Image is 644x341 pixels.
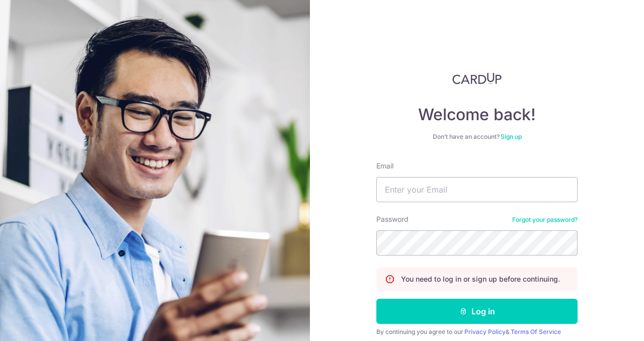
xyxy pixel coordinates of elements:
input: Enter your Email [376,177,578,202]
a: Terms Of Service [511,328,561,335]
button: Log in [376,299,578,324]
a: Privacy Policy [464,328,506,335]
a: Sign up [501,133,522,140]
div: By continuing you agree to our & [376,328,578,336]
a: Forgot your password? [512,216,578,224]
label: Email [376,161,393,171]
div: Don’t have an account? [376,133,578,141]
img: CardUp Logo [452,72,502,84]
h4: Welcome back! [376,105,578,125]
label: Password [376,214,409,224]
p: You need to log in or sign up before continuing. [401,274,560,284]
